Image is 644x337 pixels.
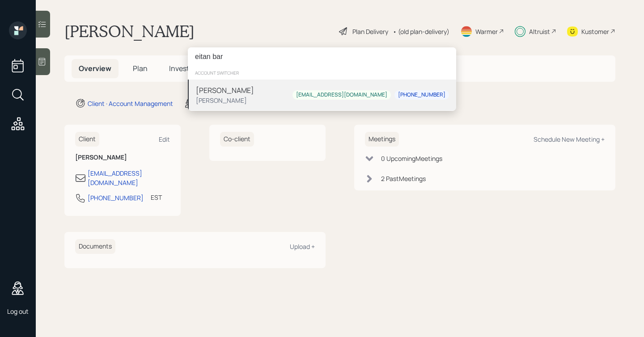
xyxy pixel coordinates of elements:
[188,66,456,80] div: account switcher
[398,91,445,99] div: [PHONE_NUMBER]
[296,91,387,99] div: [EMAIL_ADDRESS][DOMAIN_NAME]
[196,85,254,96] div: [PERSON_NAME]
[188,47,456,66] input: Type a command or search…
[196,96,254,105] div: [PERSON_NAME]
